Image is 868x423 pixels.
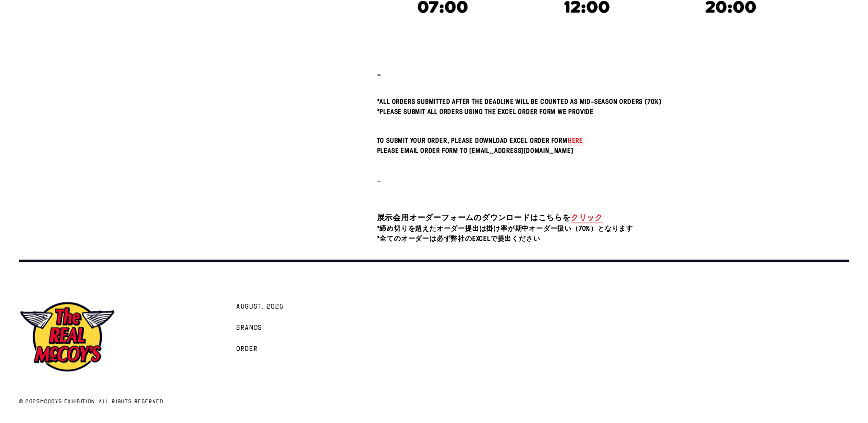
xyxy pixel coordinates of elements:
[377,224,633,233] span: *締め切りを超えたオーダー提出は掛け率が期中オーダー扱い（70%）となります
[377,68,381,80] strong: -
[19,300,115,373] img: mccoys-exhibition
[236,302,284,312] span: AUGUST. 2025
[377,107,593,116] span: *Please submit all orders using the Excel Order Form we provide
[377,136,567,145] span: To submit your order, please download Excel Order Form
[236,323,263,333] span: Brands
[377,175,381,187] span: -
[568,136,583,145] a: here
[232,317,268,338] a: Brands
[568,136,583,145] span: here
[377,212,570,223] span: 展示会用オーダーフォームのダウンロードはこちらを
[377,97,661,106] span: *All orders submitted after the deadline will be counted as Mid-Season Orders (70%)
[19,398,415,406] p: © 2025 . All rights reserved.
[40,398,95,405] a: mccoys-exhibition
[236,345,258,354] span: Order
[232,338,263,359] a: Order
[232,296,289,317] a: AUGUST. 2025
[377,234,540,243] span: *全てのオーダーは必ず弊社のExcelで提出ください
[571,212,603,223] a: クリック
[377,146,573,155] span: Please email Order Form to [EMAIL_ADDRESS][DOMAIN_NAME]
